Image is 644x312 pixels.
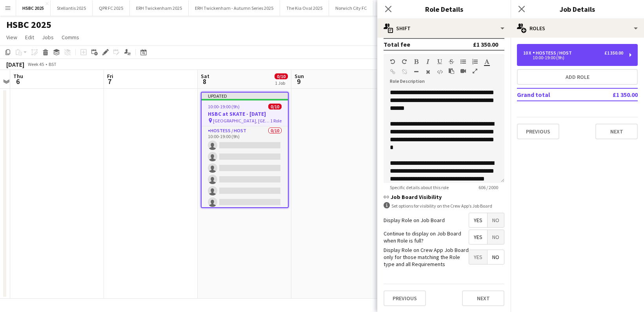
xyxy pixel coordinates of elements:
div: Set options for visibility on the Crew App’s Job Board [384,202,504,210]
button: Underline [437,58,442,65]
span: Specific details about this role [384,184,455,190]
label: Continue to display on Job Board when Role is full? [384,230,469,244]
button: Horizontal Line [413,69,419,75]
button: Clear Formatting [425,69,431,75]
button: Next [595,124,638,139]
button: Add role [517,69,638,85]
span: Yes [469,250,487,264]
button: [PERSON_NAME] Mustard [373,0,437,16]
button: Unordered List [460,58,466,65]
span: Yes [469,213,487,227]
div: 10 x [523,50,533,56]
button: Previous [517,124,559,139]
button: Insert video [460,68,466,74]
h3: HSBC at SKATE - [DATE] [202,110,288,117]
span: [GEOGRAPHIC_DATA], [GEOGRAPHIC_DATA], [GEOGRAPHIC_DATA] [213,118,270,124]
button: Norwich City FC [329,0,373,16]
span: 0/10 [268,104,282,109]
button: Undo [390,58,395,65]
div: Roles [511,19,644,38]
td: £1 350.00 [588,88,638,101]
span: No [488,250,504,264]
span: 6 [12,77,23,86]
div: [DATE] [6,60,24,68]
button: QPR FC 2025 [93,0,130,16]
span: Jobs [42,34,54,41]
span: Sat [201,73,209,80]
span: Thu [13,73,23,80]
button: Previous [384,290,426,306]
span: 1 Role [270,118,282,124]
div: £1 350.00 [473,40,498,48]
a: Edit [22,32,37,42]
a: View [3,32,20,42]
span: View [6,34,17,41]
h3: Role Details [377,4,511,14]
div: Total fee [384,40,410,48]
button: HTML Code [437,69,442,75]
span: 0/10 [275,73,288,79]
app-job-card: Updated10:00-19:00 (9h)0/10HSBC at SKATE - [DATE] [GEOGRAPHIC_DATA], [GEOGRAPHIC_DATA], [GEOGRAPH... [201,92,289,208]
div: Shift [377,19,511,38]
span: Yes [469,230,487,244]
button: Italic [425,58,431,65]
button: Bold [413,58,419,65]
span: 606 / 2000 [472,184,504,190]
div: 1 Job [275,80,287,86]
button: ERH Twickenham 2025 [130,0,189,16]
button: Redo [402,58,407,65]
h3: Job Details [511,4,644,14]
a: Comms [58,32,82,42]
h1: HSBC 2025 [6,19,51,31]
span: No [488,213,504,227]
button: Stellantis 2025 [51,0,93,16]
button: Paste as plain text [449,68,454,74]
label: Display Role on Job Board [384,217,445,224]
div: Updated [202,93,288,99]
button: Strikethrough [449,58,454,65]
span: No [488,230,504,244]
span: 9 [293,77,304,86]
button: Ordered List [472,58,478,65]
button: The Kia Oval 2025 [280,0,329,16]
button: Next [462,290,504,306]
span: Comms [62,34,79,41]
h3: Job Board Visibility [384,193,504,201]
div: BST [49,61,56,67]
td: Grand total [517,88,588,101]
label: Display Role on Crew App Job Board only for those matching the Role type and all Requirements [384,246,469,268]
a: Jobs [39,32,57,42]
div: £1 350.00 [604,50,623,56]
span: 7 [106,77,113,86]
span: Week 45 [26,61,45,67]
div: Hostess / Host [533,50,575,56]
app-card-role: Hostess / Host0/1010:00-19:00 (9h) [202,126,288,255]
span: Edit [25,34,34,41]
span: 8 [200,77,209,86]
div: 10:00-19:00 (9h) [523,56,623,60]
button: Fullscreen [472,68,478,74]
button: Text Color [484,58,489,65]
button: ERH Twickenham - Autumn Series 2025 [189,0,280,16]
button: HSBC 2025 [16,0,51,16]
span: 10:00-19:00 (9h) [208,104,240,109]
span: Sun [295,73,304,80]
span: Fri [107,73,113,80]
